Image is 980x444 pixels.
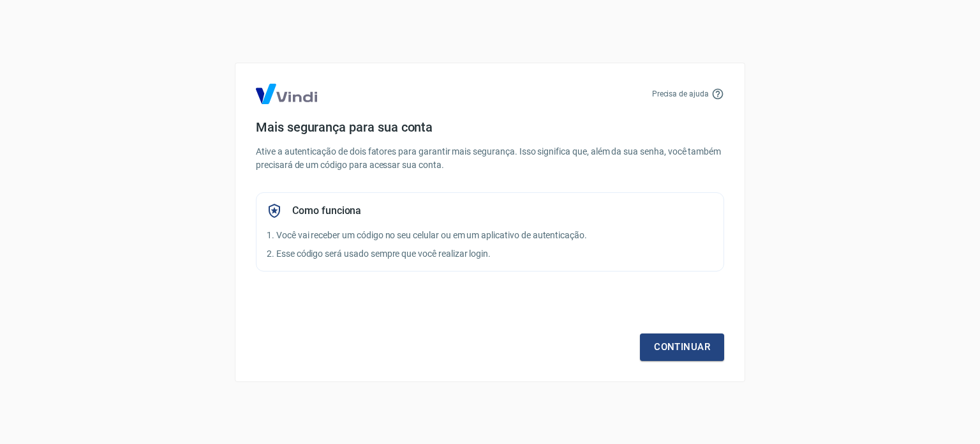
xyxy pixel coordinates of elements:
h5: Como funciona [292,204,361,217]
a: Continuar [640,333,724,360]
p: Ative a autenticação de dois fatores para garantir mais segurança. Isso significa que, além da su... [256,145,724,172]
p: Precisa de ajuda [652,88,709,100]
h4: Mais segurança para sua conta [256,119,724,135]
p: 2. Esse código será usado sempre que você realizar login. [267,247,713,261]
img: Logo Vind [256,84,317,104]
p: 1. Você vai receber um código no seu celular ou em um aplicativo de autenticação. [267,229,713,242]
